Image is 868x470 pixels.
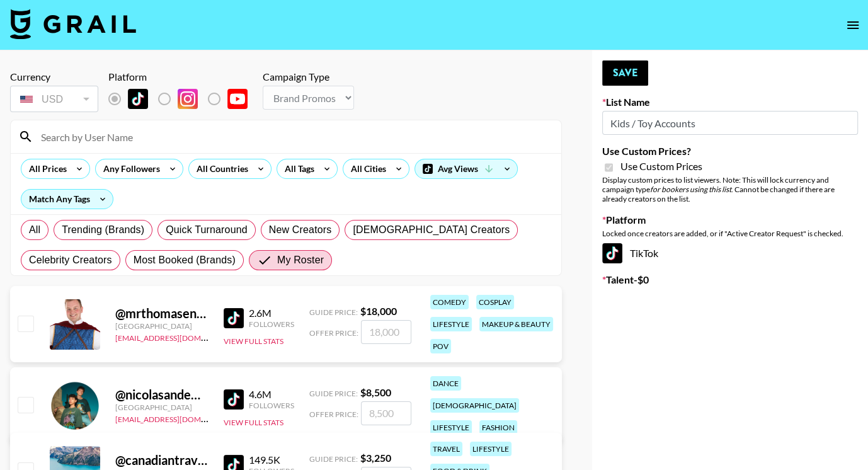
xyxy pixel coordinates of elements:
div: 2.6M [249,307,294,319]
span: Offer Price: [309,328,358,338]
input: Search by User Name [33,127,554,147]
div: List locked to TikTok. [108,86,258,112]
em: for bookers using this list [650,185,731,194]
div: pov [430,339,451,353]
span: Guide Price: [309,307,358,317]
div: Currency [10,71,98,83]
div: dance [430,376,461,391]
label: Use Custom Prices? [602,145,858,158]
div: lifestyle [470,442,511,456]
div: lifestyle [430,420,472,435]
div: All Countries [189,159,251,178]
button: View Full Stats [224,418,283,427]
span: My Roster [277,253,324,268]
label: Talent - $ 0 [602,273,858,286]
div: lifestyle [430,317,472,331]
a: [EMAIL_ADDRESS][DOMAIN_NAME] [115,331,242,343]
span: Use Custom Prices [620,160,702,173]
strong: $ 3,250 [360,452,391,464]
img: TikTok [128,89,148,109]
span: Guide Price: [309,454,358,464]
div: comedy [430,295,469,309]
span: Trending (Brands) [62,222,144,238]
div: makeup & beauty [479,317,553,331]
div: 149.5K [249,454,294,466]
div: All Prices [21,159,69,178]
div: @ canadiantravelgal [115,452,208,468]
span: Most Booked (Brands) [134,253,236,268]
div: fashion [479,420,517,435]
div: @ nicolasandemiliano [115,387,208,403]
input: 18,000 [361,320,411,344]
span: Celebrity Creators [29,253,112,268]
img: Grail Talent [10,9,136,39]
img: TikTok [224,389,244,410]
span: Quick Turnaround [166,222,248,238]
img: YouTube [227,89,248,109]
div: cosplay [476,295,514,309]
div: Locked once creators are added, or if "Active Creator Request" is checked. [602,229,858,238]
div: 4.6M [249,388,294,401]
div: Currency is locked to USD [10,83,98,115]
div: @ mrthomasenglish [115,306,208,321]
button: Save [602,60,648,86]
button: open drawer [840,13,865,38]
div: All Cities [343,159,389,178]
div: Match Any Tags [21,190,113,209]
div: USD [13,88,96,110]
div: Display custom prices to list viewers. Note: This will lock currency and campaign type . Cannot b... [602,175,858,203]
div: Followers [249,319,294,329]
strong: $ 8,500 [360,386,391,398]
span: All [29,222,40,238]
img: TikTok [602,243,622,263]
div: Avg Views [415,159,517,178]
strong: $ 18,000 [360,305,397,317]
div: Campaign Type [263,71,354,83]
span: Guide Price: [309,389,358,398]
div: [GEOGRAPHIC_DATA] [115,403,208,412]
div: [DEMOGRAPHIC_DATA] [430,398,519,413]
input: 8,500 [361,401,411,425]
div: [GEOGRAPHIC_DATA] [115,321,208,331]
div: TikTok [602,243,858,263]
label: Platform [602,214,858,226]
label: List Name [602,96,858,108]
button: View Full Stats [224,336,283,346]
span: New Creators [269,222,332,238]
div: travel [430,442,462,456]
div: Platform [108,71,258,83]
div: Followers [249,401,294,410]
img: TikTok [224,308,244,328]
span: Offer Price: [309,410,358,419]
img: Instagram [178,89,198,109]
a: [EMAIL_ADDRESS][DOMAIN_NAME] [115,412,242,424]
span: [DEMOGRAPHIC_DATA] Creators [353,222,510,238]
div: All Tags [277,159,317,178]
div: Any Followers [96,159,163,178]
